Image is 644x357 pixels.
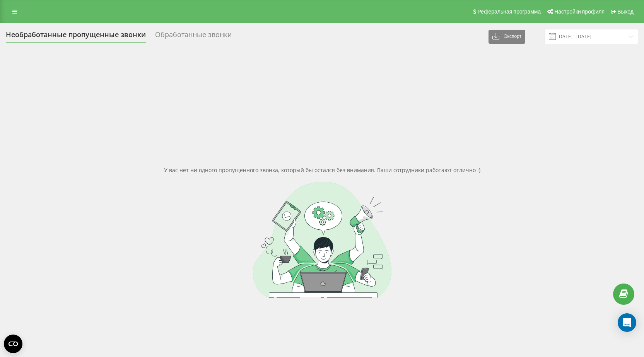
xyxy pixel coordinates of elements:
[4,335,22,353] button: Open CMP widget
[554,9,605,15] span: Настройки профиля
[477,9,541,15] span: Реферальная программа
[155,31,232,43] div: Обработанные звонки
[489,30,525,44] button: Экспорт
[6,31,146,43] div: Необработанные пропущенные звонки
[618,313,636,332] div: Open Intercom Messenger
[617,9,634,15] span: Выход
